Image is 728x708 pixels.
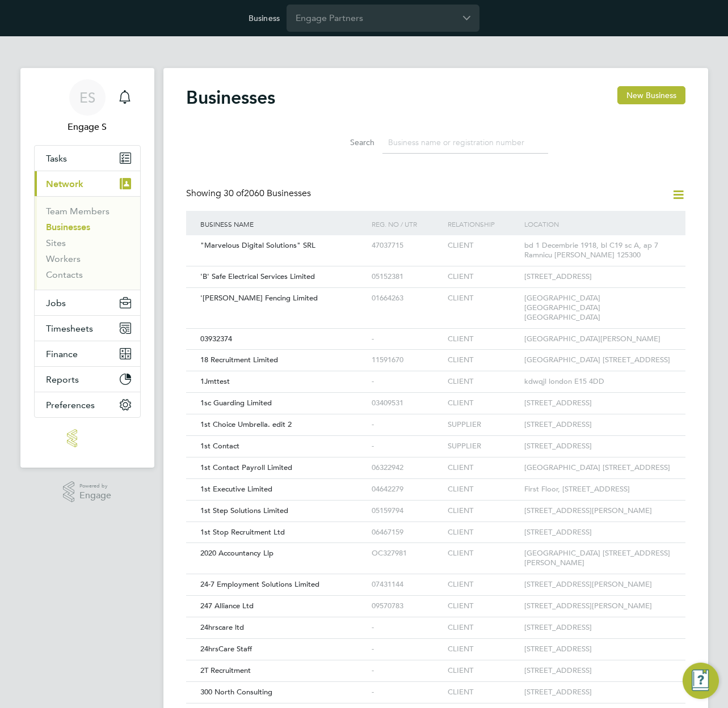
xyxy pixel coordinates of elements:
[521,457,674,478] div: [GEOGRAPHIC_DATA] [STREET_ADDRESS]
[197,266,674,275] a: 'B' Safe Electrical Services Limited05152381CLIENT[STREET_ADDRESS]
[369,522,445,543] div: 06467159
[46,374,79,385] span: Reports
[197,574,674,583] a: 24-7 Employment Solutions Limited07431144CLIENT[STREET_ADDRESS][PERSON_NAME]
[521,235,674,266] div: bd 1 Decembrie 1918, bl C19 sc A, ap 7 Ramnicu [PERSON_NAME] 125300
[369,350,445,371] div: 11591670
[249,13,280,23] label: Business
[521,543,674,574] div: [GEOGRAPHIC_DATA] [STREET_ADDRESS][PERSON_NAME]
[369,329,445,350] div: -
[200,398,272,408] span: 1sc Guarding Limited
[521,574,674,595] div: [STREET_ADDRESS][PERSON_NAME]
[200,601,254,611] span: 247 Alliance Ltd
[369,266,445,287] div: 05152381
[445,574,521,595] div: CLIENT
[445,543,521,564] div: CLIENT
[200,687,272,697] span: 300 North Consulting
[200,665,251,675] span: 2T Recruitment
[445,350,521,371] div: CLIENT
[521,682,674,703] div: [STREET_ADDRESS]
[200,463,292,472] span: 1st Contact Payroll Limited
[369,479,445,500] div: 04642279
[521,266,674,287] div: [STREET_ADDRESS]
[369,639,445,660] div: -
[79,90,95,105] span: ES
[46,253,81,264] a: Workers
[369,235,445,256] div: 47037715
[197,500,674,510] a: 1st Step Solutions Limited05159794CLIENT[STREET_ADDRESS][PERSON_NAME]
[200,527,285,537] span: 1st Stop Recruitment Ltd
[382,132,548,154] input: Business name or registration number
[79,491,111,501] span: Engage
[445,371,521,392] div: CLIENT
[369,596,445,617] div: 09570783
[521,288,674,328] div: [GEOGRAPHIC_DATA] [GEOGRAPHIC_DATA] [GEOGRAPHIC_DATA]
[35,146,140,171] a: Tasks
[197,660,674,669] a: 2T Recruitment-CLIENT[STREET_ADDRESS]
[445,682,521,703] div: CLIENT
[46,400,95,410] span: Preferences
[521,414,674,435] div: [STREET_ADDRESS]
[445,617,521,638] div: CLIENT
[369,617,445,638] div: -
[224,188,244,199] span: 30 of
[200,419,292,429] span: 1st Choice Umbrella. edit 2
[46,298,66,308] span: Jobs
[67,429,108,447] img: engage-logo-retina.png
[197,235,674,244] a: "Marvelous Digital Solutions" SRL47037715CLIENTbd 1 Decembrie 1918, bl C19 sc A, ap 7 Ramnicu [PE...
[445,522,521,543] div: CLIENT
[369,436,445,457] div: -
[35,196,140,290] div: Network
[197,287,674,297] a: '[PERSON_NAME] Fencing Limited01664263CLIENT[GEOGRAPHIC_DATA] [GEOGRAPHIC_DATA] [GEOGRAPHIC_DATA]
[617,86,685,104] button: New Business
[46,206,110,217] a: Team Members
[35,341,140,366] button: Finance
[369,288,445,309] div: 01664263
[369,543,445,564] div: OC327981
[197,392,674,402] a: 1sc Guarding Limited03409531CLIENT[STREET_ADDRESS]
[197,349,674,359] a: 18 Recruitment Limited11591670CLIENT[GEOGRAPHIC_DATA] [STREET_ADDRESS]
[46,349,78,359] span: Finance
[46,179,83,189] span: Network
[445,501,521,522] div: CLIENT
[197,638,674,648] a: 24hrsCare Staff-CLIENT[STREET_ADDRESS]
[35,171,140,196] button: Network
[445,457,521,478] div: CLIENT
[445,211,521,237] div: Relationship
[197,414,674,423] a: 1st Choice Umbrella. edit 2-SUPPLIER[STREET_ADDRESS]
[200,506,288,515] span: 1st Step Solutions Limited
[46,323,93,334] span: Timesheets
[197,371,674,380] a: 1Jmttest-CLIENTkdwqjl london E15 4DD
[197,522,674,531] a: 1st Stop Recruitment Ltd06467159CLIENT[STREET_ADDRESS]
[445,660,521,681] div: CLIENT
[20,68,154,468] nav: Main navigation
[200,355,278,364] span: 18 Recruitment Limited
[323,137,374,147] label: Search
[369,393,445,414] div: 03409531
[521,393,674,414] div: [STREET_ADDRESS]
[46,153,67,164] span: Tasks
[200,579,319,589] span: 24-7 Employment Solutions Limited
[200,376,230,386] span: 1Jmttest
[369,371,445,392] div: -
[521,596,674,617] div: [STREET_ADDRESS][PERSON_NAME]
[34,429,141,447] a: Go to home page
[200,441,239,451] span: 1st Contact
[34,79,141,134] a: ESEngage S
[186,188,313,200] div: Showing
[521,639,674,660] div: [STREET_ADDRESS]
[197,211,369,237] div: Business Name
[445,288,521,309] div: CLIENT
[46,269,83,280] a: Contacts
[521,617,674,638] div: [STREET_ADDRESS]
[200,272,315,281] span: 'B' Safe Electrical Services Limited
[197,457,674,467] a: 1st Contact Payroll Limited06322942CLIENT[GEOGRAPHIC_DATA] [STREET_ADDRESS]
[445,436,521,457] div: SUPPLIER
[200,240,315,250] span: "Marvelous Digital Solutions" SRL
[521,350,674,371] div: [GEOGRAPHIC_DATA] [STREET_ADDRESS]
[200,548,273,558] span: 2020 Accountancy Llp
[197,435,674,445] a: 1st Contact-SUPPLIER[STREET_ADDRESS]
[200,484,272,494] span: 1st Executive Limited
[445,266,521,287] div: CLIENT
[197,681,674,691] a: 300 North Consulting-CLIENT[STREET_ADDRESS]
[445,235,521,256] div: CLIENT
